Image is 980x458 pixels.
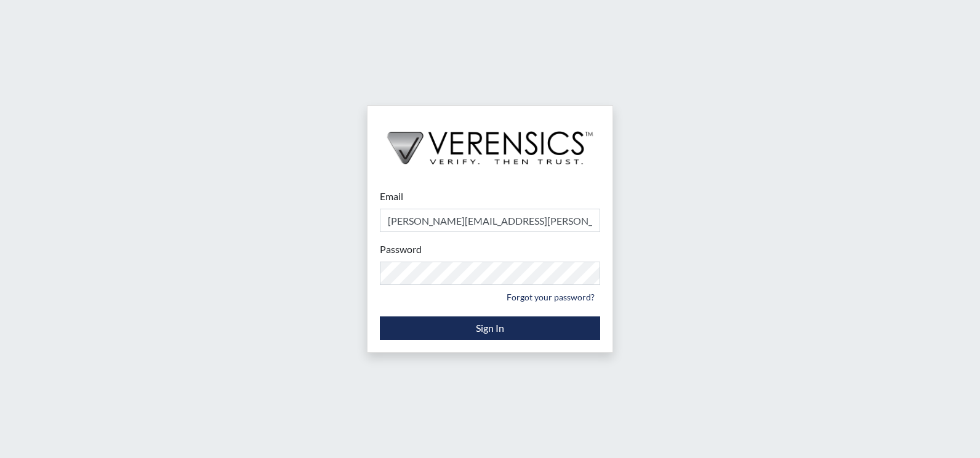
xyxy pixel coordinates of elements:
button: Sign In [380,316,600,340]
label: Email [380,189,403,204]
input: Email [380,209,600,232]
label: Password [380,242,422,257]
a: Forgot your password? [501,287,600,307]
img: logo-wide-black.2aad4157.png [367,106,612,177]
